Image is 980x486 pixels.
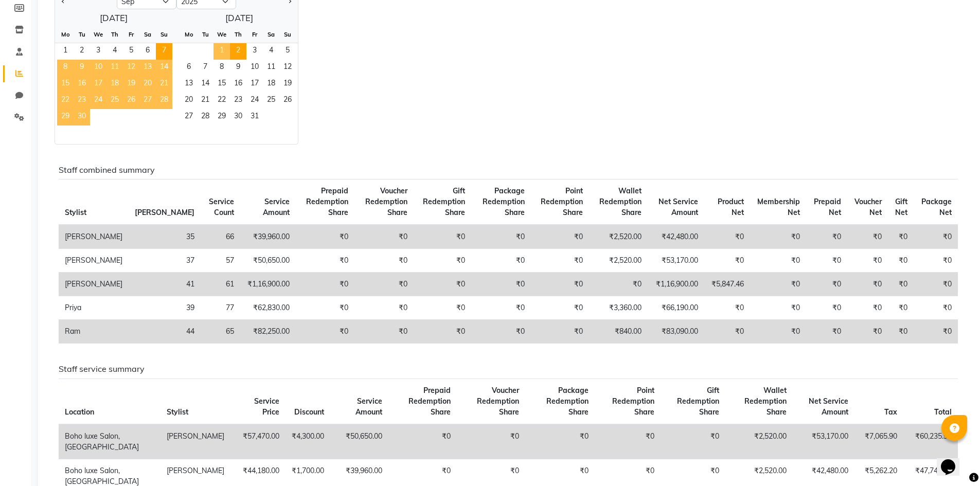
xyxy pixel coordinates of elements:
td: ₹50,650.00 [330,424,388,459]
div: Monday, October 13, 2025 [181,76,197,93]
span: Product Net [718,197,744,217]
span: Voucher Net [854,197,882,217]
td: ₹0 [661,424,725,459]
span: 13 [181,76,197,93]
span: 21 [156,76,172,93]
span: 17 [90,76,106,93]
div: Wednesday, October 1, 2025 [213,43,230,60]
div: Wednesday, October 22, 2025 [213,93,230,109]
span: 30 [74,109,90,125]
span: 25 [263,93,279,109]
span: 28 [156,93,172,109]
span: 1 [57,43,74,60]
td: ₹0 [414,296,471,320]
span: 13 [139,60,156,76]
td: ₹60,235.90 [903,424,958,459]
span: 21 [197,93,213,109]
span: Point Redemption Share [612,386,654,417]
div: Th [230,26,246,43]
div: Thursday, October 2, 2025 [230,43,246,60]
div: We [90,26,106,43]
span: Tax [884,407,897,417]
td: ₹0 [471,249,530,273]
td: ₹840.00 [589,320,648,344]
span: 6 [181,60,197,76]
td: ₹1,16,900.00 [240,273,296,296]
span: 27 [181,109,197,125]
span: Discount [294,407,324,417]
td: [PERSON_NAME] [161,424,230,459]
span: Wallet Redemption Share [744,386,787,417]
td: 35 [129,225,201,249]
div: Tuesday, October 7, 2025 [197,60,213,76]
td: ₹0 [806,296,847,320]
td: ₹0 [847,249,888,273]
h6: Staff service summary [59,364,958,374]
h6: Staff combined summary [59,165,958,175]
div: Sunday, October 12, 2025 [279,60,296,76]
div: Monday, October 6, 2025 [181,60,197,76]
td: ₹0 [296,225,355,249]
div: Friday, October 31, 2025 [246,109,263,125]
div: Friday, September 26, 2025 [123,93,139,109]
td: ₹0 [888,225,914,249]
td: ₹0 [888,296,914,320]
span: 31 [246,109,263,125]
span: Gift Net [895,197,907,217]
div: Thursday, September 11, 2025 [106,60,123,76]
span: 27 [139,93,156,109]
td: ₹0 [531,320,589,344]
td: ₹2,520.00 [589,225,648,249]
span: 7 [197,60,213,76]
span: 16 [74,76,90,93]
span: Membership Net [757,197,800,217]
td: ₹0 [471,296,530,320]
td: ₹42,480.00 [648,225,704,249]
td: ₹0 [847,273,888,296]
td: ₹0 [914,249,958,273]
span: 11 [106,60,123,76]
div: Monday, September 15, 2025 [57,76,74,93]
span: Voucher Redemption Share [365,186,407,217]
div: Tuesday, September 9, 2025 [74,60,90,76]
span: Prepaid Net [814,197,841,217]
div: Thursday, October 30, 2025 [230,109,246,125]
span: 10 [90,60,106,76]
span: 16 [230,76,246,93]
div: Thursday, October 23, 2025 [230,93,246,109]
td: ₹0 [414,320,471,344]
td: ₹0 [531,296,589,320]
td: ₹0 [589,273,648,296]
div: Monday, October 20, 2025 [181,93,197,109]
span: 4 [263,43,279,60]
div: Monday, September 29, 2025 [57,109,74,125]
span: 15 [213,76,230,93]
div: Saturday, September 13, 2025 [139,60,156,76]
td: 77 [201,296,240,320]
td: [PERSON_NAME] [59,273,129,296]
td: ₹82,250.00 [240,320,296,344]
span: 19 [123,76,139,93]
span: Voucher Redemption Share [477,386,519,417]
span: 12 [279,60,296,76]
span: 22 [213,93,230,109]
span: 15 [57,76,74,93]
td: 65 [201,320,240,344]
span: Service Count [209,197,234,217]
td: ₹0 [806,249,847,273]
div: Wednesday, October 29, 2025 [213,109,230,125]
span: 17 [246,76,263,93]
td: 66 [201,225,240,249]
div: Su [279,26,296,43]
span: Stylist [167,407,188,417]
span: 14 [197,76,213,93]
div: Monday, September 1, 2025 [57,43,74,60]
td: ₹0 [750,225,806,249]
td: ₹0 [354,249,414,273]
iframe: chat widget [937,445,970,476]
td: ₹1,16,900.00 [648,273,704,296]
td: ₹0 [354,296,414,320]
div: Saturday, September 27, 2025 [139,93,156,109]
td: ₹0 [531,225,589,249]
span: Service Amount [263,197,290,217]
